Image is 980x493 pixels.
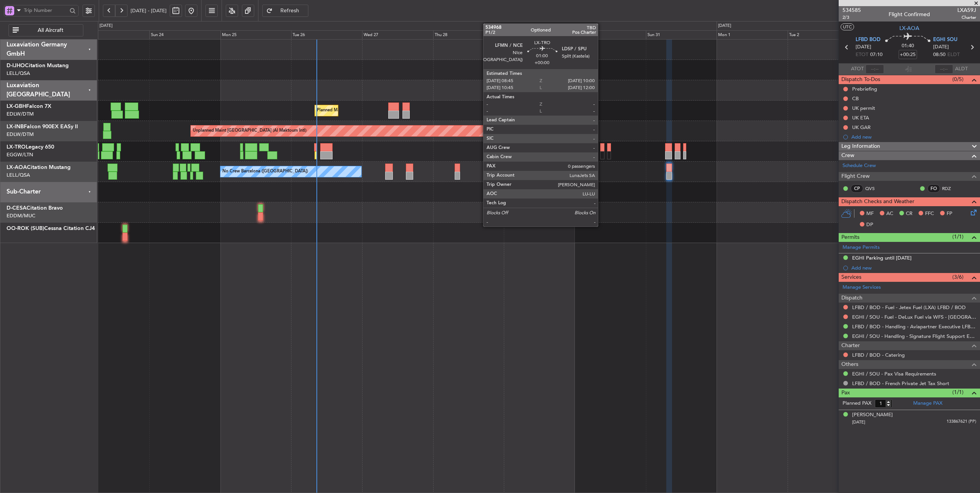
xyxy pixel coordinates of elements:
span: 01:40 [902,42,914,50]
a: LFBD / BOD - Catering [852,352,905,358]
a: EGHI / SOU - Fuel - DeLux Fuel via WFS - [GEOGRAPHIC_DATA] / SOU [852,314,976,320]
span: D-CESA [7,205,26,211]
span: ETOT [856,51,868,59]
span: LX-TRO [7,144,26,150]
span: (3/6) [952,273,963,281]
span: EGHI SOU [933,36,957,44]
span: (1/1) [952,388,963,396]
span: 534585 [843,6,861,14]
div: Flight Confirmed [889,10,930,18]
div: Mon 1 [717,30,788,40]
a: Schedule Crew [843,162,876,170]
span: Pax [841,389,850,397]
span: All Aircraft [20,28,81,33]
div: [DATE] [718,23,731,29]
span: [DATE] - [DATE] [131,7,167,14]
a: EDLW/DTM [7,131,34,138]
a: EGHI / SOU - Pax Visa Requirements [852,371,936,377]
span: ATOT [851,65,864,73]
span: ELDT [947,51,960,59]
span: Dispatch To-Dos [841,75,880,84]
span: Flight Crew [841,172,870,181]
a: LELL/QSA [7,172,30,179]
span: Crew [841,151,854,160]
span: 07:10 [870,51,882,59]
span: [DATE] [852,419,865,425]
span: FFC [925,210,934,218]
div: Add new [851,265,976,271]
span: (0/5) [952,75,963,83]
span: [DATE] [856,43,871,51]
a: LELL/QSA [7,70,30,77]
div: Tue 26 [291,30,362,40]
input: Trip Number [24,5,67,16]
span: Leg Information [841,142,880,151]
a: EGGW/LTN [7,151,33,158]
a: RDZ [942,185,959,192]
button: All Aircraft [8,24,83,36]
div: [DATE] [99,23,113,29]
a: D-CESACitation Bravo [7,205,63,211]
span: ALDT [955,65,968,73]
span: AC [886,210,893,218]
div: FO [927,184,940,193]
div: UK permit [852,105,875,111]
div: CB [852,95,859,102]
span: D-IJHO [7,63,25,68]
div: Sat 23 [78,30,149,40]
span: OO-ROK (SUB) [7,226,44,231]
div: UK ETA [852,114,869,121]
div: EGHI Parking until [DATE] [852,255,912,261]
span: [DATE] [933,43,949,51]
span: LFBD BOD [856,36,881,44]
a: Manage Services [843,284,881,291]
a: Manage PAX [913,400,942,407]
span: LX-GBH [7,104,26,109]
div: Wed 27 [362,30,433,40]
a: LFBD / BOD - Handling - Aviapartner Executive LFBD****MYhandling*** / BOD [852,323,976,330]
span: LX-INB [7,124,24,129]
a: LX-INBFalcon 900EX EASy II [7,124,78,129]
a: D-IJHOCitation Mustang [7,63,69,68]
span: Services [841,273,861,282]
span: LX-AOA [7,165,27,170]
div: Mon 25 [220,30,291,40]
span: LX-AOA [899,24,919,32]
a: LFBD / BOD - Fuel - Jetex Fuel (LXA) LFBD / BOD [852,304,966,311]
div: Thu 28 [433,30,504,40]
div: Fri 29 [504,30,575,40]
label: Planned PAX [843,400,871,407]
div: Sun 31 [646,30,717,40]
span: CR [906,210,912,218]
span: Charter [841,341,860,350]
div: UK GAR [852,124,871,131]
div: Sat 30 [575,30,646,40]
a: Manage Permits [843,244,880,251]
button: Refresh [262,5,308,17]
span: DP [866,221,873,229]
span: MF [866,210,874,218]
span: 133867621 (PP) [947,419,976,425]
div: No Crew Barcelona ([GEOGRAPHIC_DATA]) [222,166,308,177]
span: (1/1) [952,233,963,241]
span: Permits [841,233,859,242]
span: LXA59J [957,6,976,14]
div: Add new [851,134,976,140]
a: OO-ROK (SUB)Cessna Citation CJ4 [7,226,95,231]
div: Planned Maint Nice ([GEOGRAPHIC_DATA]) [317,105,402,116]
span: FP [947,210,952,218]
span: Dispatch [841,294,862,303]
div: Unplanned Maint [GEOGRAPHIC_DATA] (Al Maktoum Intl) [193,125,306,137]
button: UTC [841,23,854,30]
div: Sun 24 [149,30,220,40]
div: [PERSON_NAME] [852,411,893,419]
span: Dispatch Checks and Weather [841,197,914,206]
span: 08:50 [933,51,945,59]
a: LX-AOACitation Mustang [7,165,71,170]
a: LFBD / BOD - French Private Jet Tax Short [852,380,949,387]
a: LX-TROLegacy 650 [7,144,54,150]
span: Charter [957,14,976,21]
a: EGHI / SOU - Handling - Signature Flight Support EGHI / SOU [852,333,976,339]
div: Tue 2 [788,30,859,40]
div: CP [851,184,863,193]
